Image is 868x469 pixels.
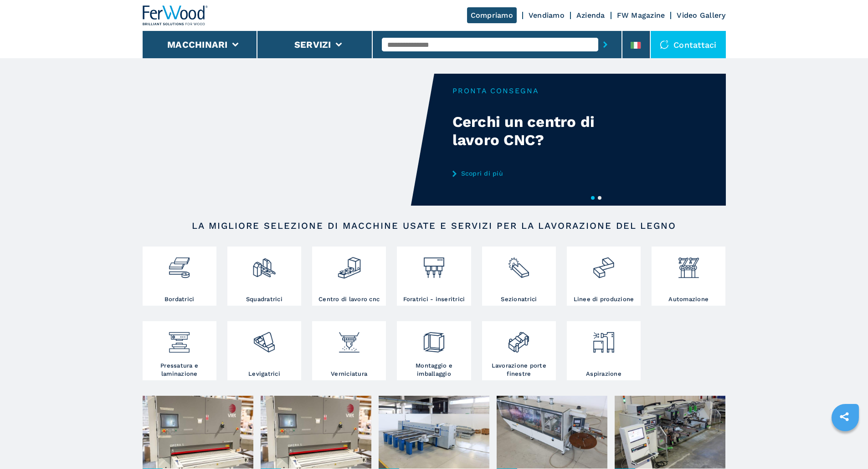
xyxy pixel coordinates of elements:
[143,396,253,469] img: Nuovi arrivi
[227,247,301,306] a: Squadratrici
[143,5,208,25] img: Ferwood
[591,323,616,354] img: aspirazione_1.png
[318,295,380,303] h3: Centro di lavoro cnc
[246,295,282,303] h3: Squadratrici
[312,247,386,306] a: Centro di lavoro cnc
[397,247,471,306] a: Foratrici - inseritrici
[422,323,446,354] img: montaggio_imballaggio_2.png
[252,323,276,354] img: levigatrici_2.png
[143,321,216,380] a: Pressatura e laminazione
[652,247,725,306] a: Automazione
[145,362,214,378] h3: Pressatura e laminazione
[660,40,669,49] img: Contattaci
[497,396,607,469] img: Occasioni
[677,11,725,20] a: Video Gallery
[143,74,434,206] video: Your browser does not support the video tag.
[397,321,471,380] a: Montaggio e imballaggio
[567,247,641,306] a: Linee di produzione
[261,396,371,469] img: Visibili presso clienti
[482,321,556,380] a: Lavorazione porte finestre
[507,323,531,354] img: lavorazione_porte_finestre_2.png
[833,405,856,428] a: sharethis
[172,220,697,231] h2: LA MIGLIORE SELEZIONE DI MACCHINE USATE E SERVIZI PER LA LAVORAZIONE DEL LEGNO
[598,196,601,200] button: 2
[252,249,276,280] img: squadratrici_2.png
[403,295,465,303] h3: Foratrici - inseritrici
[143,247,216,306] a: Bordatrici
[617,11,665,20] a: FW Magazine
[668,295,709,303] h3: Automazione
[529,11,565,20] a: Vendiamo
[651,31,726,58] div: Contattaci
[567,321,641,380] a: Aspirazione
[586,370,621,378] h3: Aspirazione
[598,34,612,55] button: submit-button
[167,323,191,354] img: pressa-strettoia.png
[167,249,191,280] img: bordatrici_1.png
[677,249,701,280] img: automazione.png
[227,321,301,380] a: Levigatrici
[574,295,634,303] h3: Linee di produzione
[312,321,386,380] a: Verniciatura
[576,11,605,20] a: Azienda
[467,7,517,23] a: Compriamo
[507,249,531,280] img: sezionatrici_2.png
[379,396,489,469] img: Promozioni
[331,370,367,378] h3: Verniciatura
[294,39,331,50] button: Servizi
[482,247,556,306] a: Sezionatrici
[248,370,280,378] h3: Levigatrici
[164,295,195,303] h3: Bordatrici
[422,249,446,280] img: foratrici_inseritrici_2.png
[591,196,595,200] button: 1
[337,323,361,354] img: verniciatura_1.png
[452,170,631,177] a: Scopri di più
[399,362,468,378] h3: Montaggio e imballaggio
[615,396,725,469] img: Show room
[337,249,361,280] img: centro_di_lavoro_cnc_2.png
[167,39,228,50] button: Macchinari
[501,295,537,303] h3: Sezionatrici
[591,249,616,280] img: linee_di_produzione_2.png
[484,362,554,378] h3: Lavorazione porte finestre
